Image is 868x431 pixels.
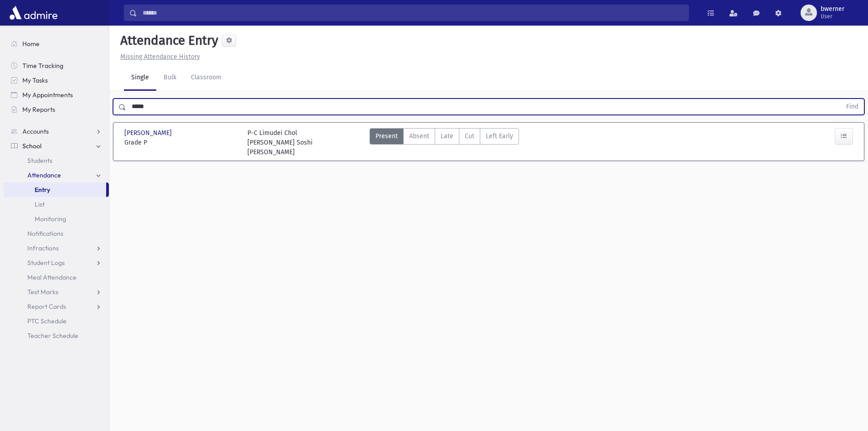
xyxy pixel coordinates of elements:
a: Missing Attendance History [117,53,200,61]
span: Meal Attendance [27,273,77,281]
a: Notifications [4,226,109,241]
span: [PERSON_NAME] [124,128,174,138]
div: P-C Limudei Chol [PERSON_NAME] Soshi [PERSON_NAME] [247,128,361,157]
span: Students [27,156,52,165]
a: Time Tracking [4,58,109,73]
span: Present [375,131,398,141]
u: Missing Attendance History [120,53,200,61]
a: Single [124,65,156,91]
span: Cut [465,131,474,141]
a: Infractions [4,241,109,255]
span: User [821,13,844,20]
span: My Tasks [22,76,48,84]
input: Search [137,5,688,21]
span: Report Cards [27,302,66,311]
a: PTC Schedule [4,314,109,328]
a: Meal Attendance [4,270,109,285]
button: Find [841,99,864,114]
a: Report Cards [4,299,109,314]
a: Classroom [184,65,229,91]
a: My Reports [4,102,109,117]
span: My Reports [22,105,55,114]
span: Grade P [124,138,238,147]
span: Accounts [22,127,49,135]
a: My Appointments [4,88,109,102]
span: Infractions [27,244,59,252]
span: Student Logs [27,259,65,267]
a: List [4,197,109,212]
a: Teacher Schedule [4,328,109,343]
span: Time Tracking [22,62,63,70]
a: My Tasks [4,73,109,88]
span: Teacher Schedule [27,332,78,340]
span: My Appointments [22,91,73,99]
span: Late [441,131,453,141]
span: List [35,200,45,208]
span: PTC Schedule [27,317,67,325]
a: Students [4,153,109,168]
img: AdmirePro [7,4,60,22]
span: Absent [409,131,429,141]
span: bwerner [821,5,844,13]
span: Attendance [27,171,61,179]
h5: Attendance Entry [117,33,218,48]
span: School [22,142,41,150]
a: School [4,139,109,153]
a: Bulk [156,65,184,91]
a: Test Marks [4,285,109,299]
a: Home [4,36,109,51]
a: Student Logs [4,255,109,270]
a: Attendance [4,168,109,182]
a: Entry [4,182,106,197]
span: Notifications [27,229,63,238]
span: Left Early [486,131,513,141]
a: Accounts [4,124,109,139]
span: Home [22,40,40,48]
span: Monitoring [35,215,66,223]
div: AttTypes [370,128,519,157]
a: Monitoring [4,212,109,226]
span: Entry [35,186,50,194]
span: Test Marks [27,288,58,296]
